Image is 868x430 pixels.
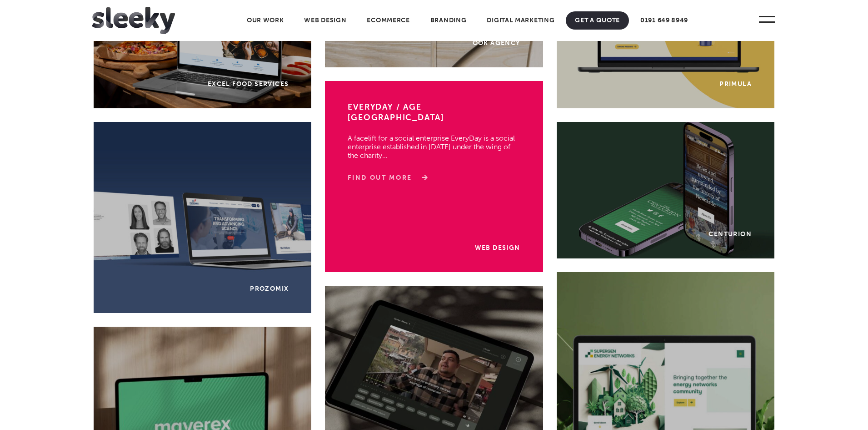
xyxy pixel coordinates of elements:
[475,244,520,252] a: Web Design
[238,11,293,30] a: Our Work
[348,101,520,125] h3: EveryDay / Age [GEOGRAPHIC_DATA]
[348,125,520,160] p: A facelift for a social enterprise EveryDay is a social enterprise established in [DATE] under th...
[478,11,564,30] a: Digital Marketing
[92,7,175,34] img: Sleeky Web Design Newcastle
[348,173,424,182] a: Find Out More
[421,11,476,30] a: Branding
[295,11,355,30] a: Web Design
[358,11,419,30] a: Ecommerce
[631,11,697,30] a: 0191 649 8949
[566,11,629,30] a: Get A Quote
